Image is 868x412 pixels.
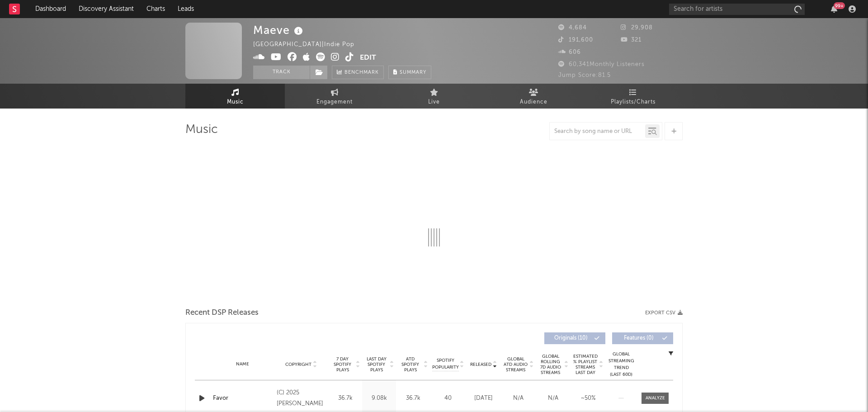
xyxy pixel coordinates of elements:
span: Global Rolling 7D Audio Streams [538,354,563,375]
a: Favor [213,394,272,403]
button: Track [253,66,310,79]
div: Global Streaming Trend (Last 60D) [608,351,635,378]
div: Maeve [253,23,305,38]
span: 4,684 [558,25,587,31]
span: ATD Spotify Plays [398,356,422,373]
span: Live [428,97,440,108]
a: Engagement [285,84,384,109]
span: Originals ( 10 ) [550,336,592,341]
div: 9.08k [364,394,394,403]
a: Live [384,84,484,109]
input: Search by song name or URL [550,128,645,135]
span: 191,600 [558,37,593,43]
a: Music [185,84,285,109]
input: Search for artists [669,4,805,15]
span: Engagement [316,97,353,108]
a: Playlists/Charts [583,84,683,109]
div: (C) 2025 [PERSON_NAME] [277,388,326,409]
button: Export CSV [645,310,683,316]
div: N/A [503,394,533,403]
button: Originals(10) [544,332,605,344]
span: Summary [400,70,426,75]
button: Features(0) [612,332,673,344]
span: Audience [520,97,547,108]
span: 606 [558,49,581,55]
div: [GEOGRAPHIC_DATA] | Indie Pop [253,39,365,50]
span: Benchmark [344,67,379,78]
div: ~ 50 % [573,394,603,403]
div: Name [213,361,272,368]
div: 40 [432,394,464,403]
span: Last Day Spotify Plays [364,356,388,373]
span: Music [227,97,244,108]
span: Released [470,362,491,367]
span: Playlists/Charts [611,97,656,108]
span: 321 [621,37,642,43]
span: 7 Day Spotify Plays [330,356,354,373]
div: 99 + [834,2,845,9]
button: 99+ [831,5,837,13]
div: 36.7k [330,394,360,403]
span: Estimated % Playlist Streams Last Day [573,354,598,375]
span: Copyright [285,362,311,367]
span: Features ( 0 ) [618,336,660,341]
button: Summary [388,66,431,79]
div: 36.7k [398,394,428,403]
span: Global ATD Audio Streams [503,356,528,373]
button: Edit [360,52,376,64]
span: Jump Score: 81.5 [558,72,611,78]
span: Spotify Popularity [432,357,459,371]
span: 29,908 [621,25,653,31]
a: Benchmark [332,66,384,79]
div: [DATE] [468,394,499,403]
div: N/A [538,394,568,403]
a: Audience [484,84,583,109]
span: Recent DSP Releases [185,308,259,318]
span: 60,341 Monthly Listeners [558,62,645,67]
